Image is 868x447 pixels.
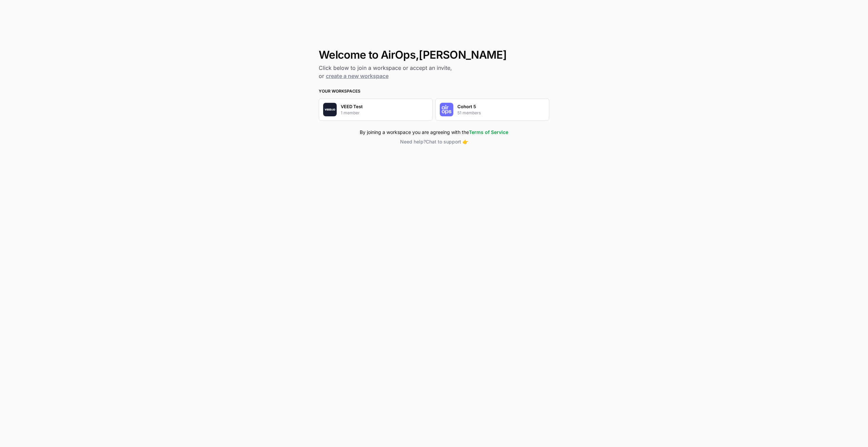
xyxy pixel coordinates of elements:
[469,129,508,135] a: Terms of Service
[319,98,433,121] button: Company LogoVEED Test1 member
[400,139,426,144] span: Need help?
[323,103,337,116] img: Company Logo
[341,110,360,116] p: 1 member
[319,129,549,136] div: By joining a workspace you are agreeing with the
[319,64,549,80] h2: Click below to join a workspace or accept an invite, or
[435,98,549,121] button: Company LogoCohort 551 members
[457,110,481,116] p: 51 members
[457,103,476,110] p: Cohort 5
[319,49,549,61] h1: Welcome to AirOps, [PERSON_NAME]
[341,103,363,110] p: VEED Test
[319,88,549,94] h3: Your Workspaces
[440,103,453,116] img: Company Logo
[426,139,468,144] span: Chat to support 👉
[326,73,389,79] a: create a new workspace
[319,138,549,145] button: Need help?Chat to support 👉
